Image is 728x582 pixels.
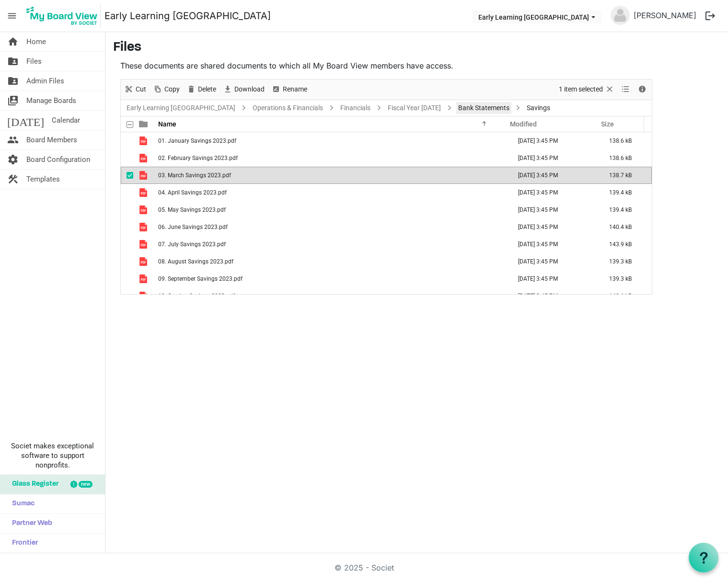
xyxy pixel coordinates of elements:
span: 04. April Savings 2023.pdf [158,189,227,196]
span: Cut [135,83,147,95]
td: March 04, 2024 3:45 PM column header Modified [508,149,599,167]
a: © 2025 - Societ [335,563,394,572]
span: folder_shared [7,52,19,71]
td: 03. March Savings 2023.pdf is template cell column header Name [155,167,508,184]
span: Files [26,52,42,71]
td: checkbox [121,201,133,218]
td: checkbox [121,236,133,253]
td: March 04, 2024 3:45 PM column header Modified [508,201,599,218]
span: Savings [525,102,552,114]
td: March 04, 2024 3:45 PM column header Modified [508,167,599,184]
td: is template cell column header type [133,270,155,287]
td: March 04, 2024 3:45 PM column header Modified [508,236,599,253]
button: Selection [557,83,616,95]
span: Home [26,32,46,51]
td: is template cell column header type [133,287,155,305]
td: 139.3 kB is template cell column header Size [599,253,652,270]
div: Cut [121,80,150,100]
button: Cut [123,83,148,95]
td: is template cell column header type [133,201,155,218]
button: logout [700,6,720,26]
td: is template cell column header type [133,132,155,149]
span: Download [233,83,266,95]
span: folder_shared [7,71,19,91]
td: 07. July Savings 2023.pdf is template cell column header Name [155,236,508,253]
h3: Files [113,40,720,56]
button: Early Learning Shelby County dropdownbutton [472,10,601,23]
span: Name [158,120,176,128]
a: Operations & Financials [251,102,325,114]
p: These documents are shared documents to which all My Board View members have access. [120,60,652,71]
span: 07. July Savings 2023.pdf [158,241,226,248]
td: is template cell column header type [133,167,155,184]
button: View dropdownbutton [620,83,631,95]
span: Frontier [7,534,38,553]
td: checkbox [121,287,133,305]
div: Copy [150,80,183,100]
span: Calendar [52,111,80,130]
button: Rename [270,83,309,95]
td: checkbox [121,218,133,236]
td: is template cell column header type [133,253,155,270]
td: 138.7 kB is template cell column header Size [599,167,652,184]
span: switch_account [7,91,19,110]
td: 140.4 kB is template cell column header Size [599,218,652,236]
td: March 04, 2024 3:45 PM column header Modified [508,218,599,236]
span: 02. February Savings 2023.pdf [158,155,238,161]
td: 139.4 kB is template cell column header Size [599,184,652,201]
td: 139.4 kB is template cell column header Size [599,201,652,218]
td: 138.6 kB is template cell column header Size [599,132,652,149]
td: 143.9 kB is template cell column header Size [599,236,652,253]
a: [PERSON_NAME] [630,6,700,25]
span: 06. June Savings 2023.pdf [158,224,228,230]
td: is template cell column header type [133,184,155,201]
div: Delete [183,80,220,100]
a: Fiscal Year [DATE] [386,102,443,114]
a: Early Learning [GEOGRAPHIC_DATA] [125,102,237,114]
span: 1 item selected [558,83,604,95]
span: 10. October Savings 2023.pdf [158,293,235,299]
span: Board Configuration [26,150,90,169]
td: 10. October Savings 2023.pdf is template cell column header Name [155,287,508,305]
div: Details [634,80,650,100]
span: Rename [282,83,308,95]
a: My Board View Logo [23,4,104,28]
div: Clear selection [555,80,618,100]
img: My Board View Logo [23,4,101,28]
td: March 04, 2024 3:45 PM column header Modified [508,253,599,270]
button: Copy [151,83,182,95]
td: 02. February Savings 2023.pdf is template cell column header Name [155,149,508,167]
td: is template cell column header type [133,218,155,236]
span: construction [7,170,19,189]
span: Size [601,120,614,128]
span: home [7,32,19,51]
td: March 04, 2024 3:45 PM column header Modified [508,287,599,305]
button: Delete [185,83,218,95]
span: menu [3,7,21,25]
span: Modified [510,120,537,128]
span: Board Members [26,130,77,149]
td: 140.1 kB is template cell column header Size [599,287,652,305]
td: 09. September Savings 2023.pdf is template cell column header Name [155,270,508,287]
div: Rename [268,80,311,100]
span: Glass Register [7,475,58,494]
td: March 04, 2024 3:45 PM column header Modified [508,132,599,149]
span: 03. March Savings 2023.pdf [158,172,231,179]
td: checkbox [121,253,133,270]
td: 05. May Savings 2023.pdf is template cell column header Name [155,201,508,218]
span: Copy [163,83,181,95]
span: 01. January Savings 2023.pdf [158,137,236,144]
span: people [7,130,19,149]
div: new [79,481,92,488]
td: 138.6 kB is template cell column header Size [599,149,652,167]
td: is template cell column header type [133,149,155,167]
span: Sumac [7,494,35,514]
td: checkbox [121,167,133,184]
span: 09. September Savings 2023.pdf [158,275,243,282]
td: checkbox [121,149,133,167]
span: Partner Web [7,514,52,533]
button: Download [221,83,266,95]
a: Bank Statements [456,102,511,114]
img: no-profile-picture.svg [611,6,630,25]
td: 139.3 kB is template cell column header Size [599,270,652,287]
